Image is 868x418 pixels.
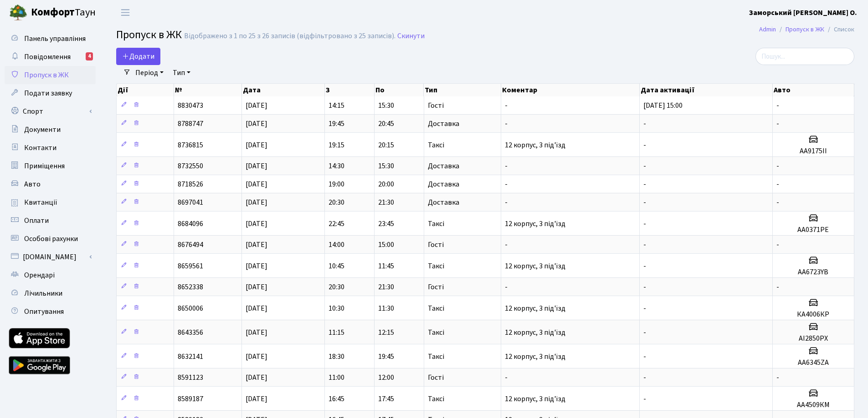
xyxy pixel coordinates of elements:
a: Приміщення [5,157,96,175]
span: Панель управління [24,34,86,44]
span: - [505,197,508,207]
span: - [776,197,779,207]
a: Пропуск в ЖК [5,66,96,84]
h5: АА6345ZA [776,358,850,367]
span: - [776,373,779,383]
span: 10:30 [329,303,344,313]
span: Пропуск в ЖК [24,70,69,80]
span: [DATE] [246,240,267,250]
th: З [325,84,375,96]
span: Пропуск в ЖК [116,27,182,43]
span: - [643,219,646,229]
a: Документи [5,121,96,139]
span: 12 корпус, 3 під'їзд [505,394,565,404]
span: Таксі [428,220,444,227]
span: [DATE] [246,394,267,404]
span: 21:30 [378,282,394,292]
span: [DATE] [246,373,267,383]
th: Дата [242,84,325,96]
span: 8632141 [178,352,203,362]
span: 12:15 [378,327,394,337]
span: - [643,352,646,362]
span: 20:45 [378,119,394,129]
h5: AA0371РЕ [776,226,850,234]
span: 19:45 [378,352,394,362]
h5: АА4509КМ [776,401,850,409]
span: [DATE] [246,352,267,362]
span: - [776,119,779,129]
span: - [643,394,646,404]
div: Відображено з 1 по 25 з 26 записів (відфільтровано з 25 записів). [184,32,395,40]
span: Повідомлення [24,52,71,62]
span: 8732550 [178,161,203,171]
a: Лічильники [5,284,96,302]
button: Переключити навігацію [114,5,137,20]
span: 11:00 [329,373,344,383]
span: [DATE] [246,282,267,292]
span: - [776,101,779,111]
th: Тип [424,84,501,96]
span: - [643,327,646,337]
a: Авто [5,175,96,193]
span: - [505,161,508,171]
h5: АА9175ІІ [776,147,850,156]
span: 15:30 [378,161,394,171]
a: Заморський [PERSON_NAME] О. [749,7,857,18]
span: 8643356 [178,327,203,337]
span: Таксі [428,353,444,360]
span: [DATE] [246,140,267,150]
span: 20:30 [329,197,344,207]
a: Admin [759,25,776,34]
span: [DATE] [246,261,267,271]
span: Гості [428,283,444,291]
a: Панель управління [5,30,96,48]
img: logo.png [9,4,27,22]
span: 14:15 [329,101,344,111]
input: Пошук... [755,48,854,65]
span: - [643,197,646,207]
span: Опитування [24,307,64,317]
span: - [643,261,646,271]
span: Орендарі [24,270,55,280]
div: 4 [86,52,93,60]
span: 8697041 [178,197,203,207]
span: Гості [428,241,444,248]
a: Опитування [5,302,96,321]
span: Доставка [428,120,459,127]
h5: AA6723YB [776,268,850,277]
span: 12 корпус, 3 під'їзд [505,352,565,362]
span: 11:45 [378,261,394,271]
a: Повідомлення4 [5,48,96,66]
span: - [643,119,646,129]
span: Контакти [24,143,56,153]
span: 18:30 [329,352,344,362]
span: - [776,161,779,171]
span: Доставка [428,199,459,206]
th: По [375,84,424,96]
span: Доставка [428,162,459,170]
span: - [505,101,508,111]
span: Приміщення [24,161,65,171]
span: 15:30 [378,101,394,111]
span: 8589187 [178,394,203,404]
span: 15:00 [378,240,394,250]
span: - [643,179,646,189]
span: [DATE] [246,161,267,171]
span: 23:45 [378,219,394,229]
span: Гості [428,102,444,109]
span: Лічильники [24,288,62,298]
a: Особові рахунки [5,230,96,248]
th: № [174,84,242,96]
span: Особові рахунки [24,234,78,244]
span: Оплати [24,216,49,226]
h5: AI2850PX [776,334,850,343]
th: Дата активації [640,84,772,96]
th: Коментар [501,84,640,96]
span: [DATE] [246,219,267,229]
span: Таксі [428,395,444,403]
span: 12 корпус, 3 під'їзд [505,219,565,229]
span: Авто [24,179,41,189]
span: 8788747 [178,119,203,129]
span: 8650006 [178,303,203,313]
span: Доставка [428,181,459,188]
